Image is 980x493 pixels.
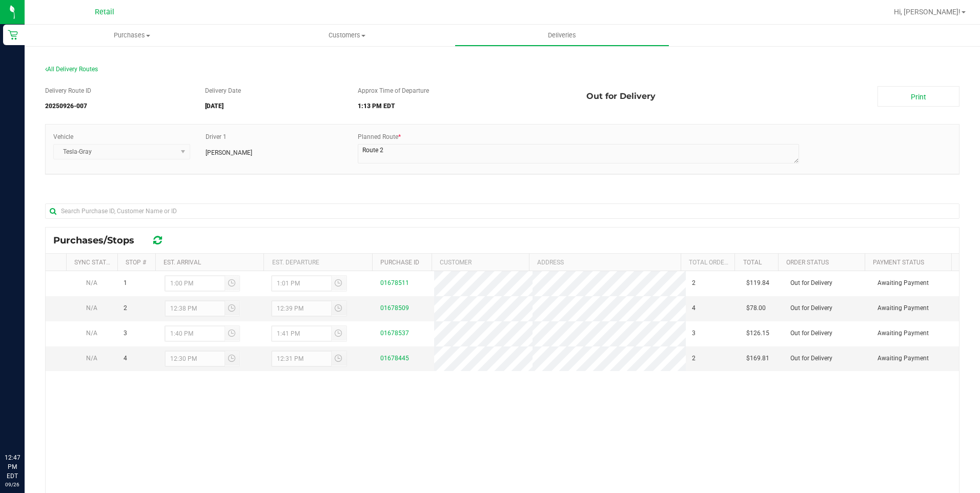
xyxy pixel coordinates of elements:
span: Out for Delivery [790,303,832,313]
span: Awaiting Payment [877,278,929,288]
span: 2 [124,303,127,313]
span: $78.00 [746,303,766,313]
iframe: Resource center [10,411,41,442]
span: N/A [86,355,97,362]
span: 1 [124,278,127,288]
span: $126.15 [746,328,769,338]
th: Total Order Lines [681,254,735,271]
span: Awaiting Payment [877,303,929,313]
span: Deliveries [534,31,590,40]
span: Out for Delivery [790,328,832,338]
span: Retail [95,8,114,16]
label: Vehicle [53,132,73,141]
span: Customers [240,31,454,40]
span: Purchases/Stops [53,235,145,246]
th: Customer [432,254,529,271]
span: 3 [124,328,127,338]
span: [PERSON_NAME] [206,148,252,157]
a: 01678537 [380,330,409,337]
th: Address [529,254,681,271]
span: Out for Delivery [586,86,656,107]
p: 09/26 [5,481,20,488]
span: $169.81 [746,354,769,363]
span: N/A [86,304,97,312]
span: 4 [124,354,127,363]
a: 01678509 [380,304,409,312]
span: Awaiting Payment [877,354,929,363]
inline-svg: Retail [8,30,18,40]
span: Out for Delivery [790,354,832,363]
p: 12:47 PM EDT [5,453,20,481]
input: Search Purchase ID, Customer Name or ID [45,203,959,219]
label: Planned Route [358,132,401,141]
label: Delivery Route ID [45,86,91,95]
h5: [DATE] [205,103,342,110]
label: Approx Time of Departure [358,86,429,95]
a: 01678511 [380,279,409,286]
a: Payment Status [873,259,924,266]
span: Out for Delivery [790,278,832,288]
a: Print Manifest [877,86,959,107]
a: Deliveries [455,25,669,46]
span: 4 [692,303,696,313]
span: N/A [86,330,97,337]
span: 2 [692,278,696,288]
span: N/A [86,279,97,286]
a: Stop # [126,259,146,266]
span: All Delivery Routes [45,66,98,73]
span: 3 [692,328,696,338]
span: Purchases [25,31,239,40]
a: Total [743,259,762,266]
a: Order Status [786,259,829,266]
span: 2 [692,354,696,363]
span: Hi, [PERSON_NAME]! [894,8,961,16]
label: Delivery Date [205,86,241,95]
span: $119.84 [746,278,769,288]
a: Sync Status [74,259,114,266]
a: Customers [239,25,454,46]
label: Driver 1 [206,132,227,141]
a: Purchase ID [380,259,419,266]
th: Est. Departure [263,254,372,271]
a: Est. Arrival [164,259,201,266]
strong: 20250926-007 [45,102,87,110]
a: Purchases [25,25,239,46]
a: 01678445 [380,355,409,362]
h5: 1:13 PM EDT [358,103,571,110]
span: Awaiting Payment [877,328,929,338]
